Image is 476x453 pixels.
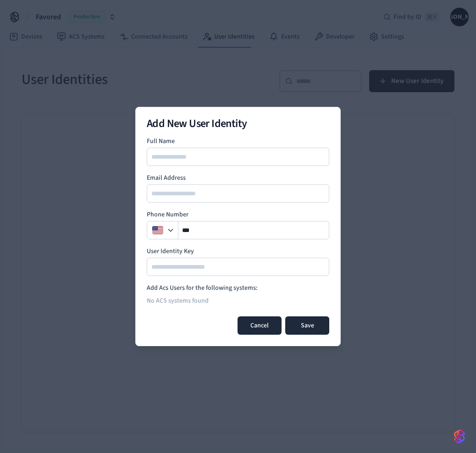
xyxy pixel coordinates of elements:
label: Email Address [147,173,329,182]
button: Cancel [238,316,282,335]
h4: Add Acs Users for the following systems: [147,283,329,293]
label: User Identity Key [147,247,329,256]
img: SeamLogoGradient.69752ec5.svg [454,429,465,444]
button: Save [285,316,329,335]
div: No ACS systems found [147,293,329,309]
h2: Add New User Identity [147,118,329,129]
label: Phone Number [147,210,329,219]
label: Full Name [147,137,329,146]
